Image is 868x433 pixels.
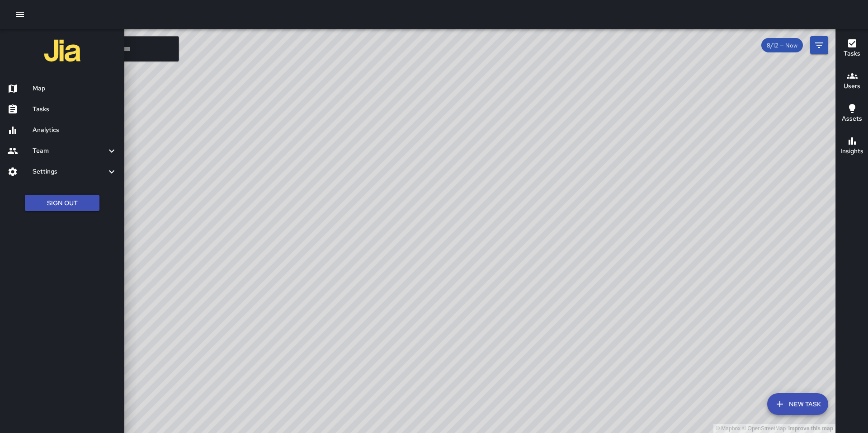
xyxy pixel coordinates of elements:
[840,146,863,156] h6: Insights
[33,125,117,135] h6: Analytics
[44,33,80,69] img: jia-logo
[844,81,860,91] h6: Users
[33,146,106,156] h6: Team
[842,114,862,124] h6: Assets
[844,49,860,59] h6: Tasks
[767,393,828,415] button: New Task
[33,84,117,94] h6: Map
[33,167,106,177] h6: Settings
[25,195,99,212] button: Sign Out
[33,104,117,114] h6: Tasks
